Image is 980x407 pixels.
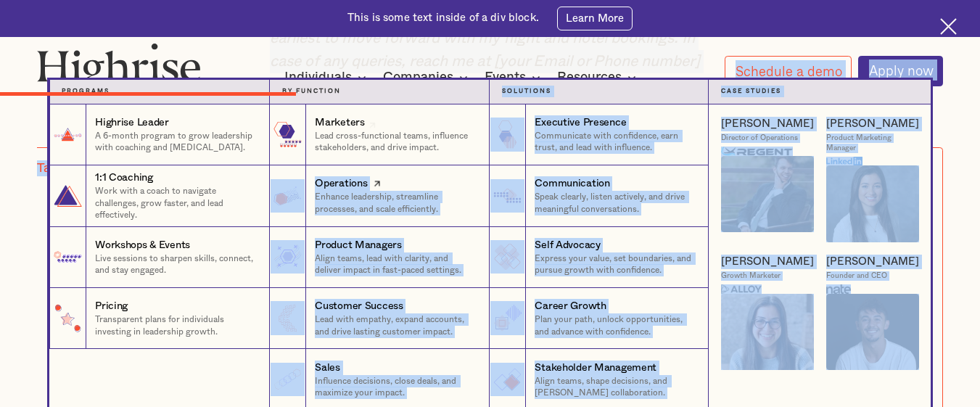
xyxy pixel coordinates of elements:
[489,288,709,349] a: Career GrowthPlan your path, unlock opportunities, and advance with confidence.
[826,133,919,153] div: Product Marketing Manager
[535,313,696,337] p: Plan your path, unlock opportunities, and advance with confidence.
[284,69,352,86] div: Individuals
[557,69,622,86] div: Resources
[535,130,696,154] p: Communicate with confidence, earn trust, and lead with influence.
[284,69,371,86] div: Individuals
[502,88,551,94] strong: Solutions
[826,117,919,131] a: [PERSON_NAME]
[315,299,403,313] div: Customer Success
[49,104,269,165] a: Highrise LeaderA 6-month program to grow leadership with coaching and [MEDICAL_DATA].
[62,88,110,94] strong: Programs
[485,69,526,86] div: Events
[858,56,944,86] a: Apply now
[721,271,781,281] div: Growth Marketer
[489,227,709,288] a: Self AdvocacyExpress your value, set boundaries, and pursue growth with confidence.
[315,252,477,276] p: Align teams, lead with clarity, and deliver impact in fast-paced settings.
[95,185,257,221] p: Work with a coach to navigate challenges, grow faster, and lead effectively.
[269,227,489,288] a: Product ManagersAlign teams, lead with clarity, and deliver impact in fast-paced settings.
[826,271,887,281] div: Founder and CEO
[535,176,609,191] div: Communication
[535,361,656,375] div: Stakeholder Management
[95,299,128,313] div: Pricing
[557,69,641,86] div: Resources
[95,130,257,154] p: A 6-month program to grow leadership with coaching and [MEDICAL_DATA].
[535,115,626,130] div: Executive Presence
[557,7,633,30] a: Learn More
[725,56,852,86] a: Schedule a demo
[315,238,401,252] div: Product Managers
[489,104,709,165] a: Executive PresenceCommunicate with confidence, earn trust, and lead with influence.
[347,11,539,25] div: This is some text inside of a div block.
[315,176,367,191] div: Operations
[535,252,696,276] p: Express your value, set boundaries, and pursue growth with confidence.
[315,313,477,337] p: Lead with empathy, expand accounts, and drive lasting customer impact.
[95,170,153,185] div: 1:1 Coaching
[37,43,201,92] img: Highrise logo
[535,191,696,215] p: Speak clearly, listen actively, and drive meaningful conversations.
[95,252,257,276] p: Live sessions to sharpen skills, connect, and stay engaged.
[721,133,798,143] div: Director of Operations
[383,69,472,86] div: Companies
[535,238,600,252] div: Self Advocacy
[940,18,957,35] img: Cross icon
[315,115,364,130] div: Marketers
[489,165,709,226] a: CommunicationSpeak clearly, listen actively, and drive meaningful conversations.
[315,361,340,375] div: Sales
[282,88,341,94] strong: by function
[485,69,545,86] div: Events
[721,117,814,131] a: [PERSON_NAME]
[269,104,489,165] a: MarketersLead cross-functional teams, influence stakeholders, and drive impact.
[721,255,814,269] a: [PERSON_NAME]
[315,375,477,399] p: Influence decisions, close deals, and maximize your impact.
[383,69,453,86] div: Companies
[535,299,606,313] div: Career Growth
[49,227,269,288] a: Workshops & EventsLive sessions to sharpen skills, connect, and stay engaged.
[269,288,489,349] a: Customer SuccessLead with empathy, expand accounts, and drive lasting customer impact.
[721,88,781,94] strong: Case Studies
[95,313,257,337] p: Transparent plans for individuals investing in leadership growth.
[49,165,269,226] a: 1:1 CoachingWork with a coach to navigate challenges, grow faster, and lead effectively.
[315,191,477,215] p: Enhance leadership, streamline processes, and scale efficiently.
[315,130,477,154] p: Lead cross-functional teams, influence stakeholders, and drive impact.
[826,255,919,269] a: [PERSON_NAME]
[269,165,489,226] a: OperationsEnhance leadership, streamline processes, and scale efficiently.
[95,238,190,252] div: Workshops & Events
[49,288,269,349] a: PricingTransparent plans for individuals investing in leadership growth.
[95,115,169,130] div: Highrise Leader
[535,375,696,399] p: Align teams, shape decisions, and [PERSON_NAME] collaboration.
